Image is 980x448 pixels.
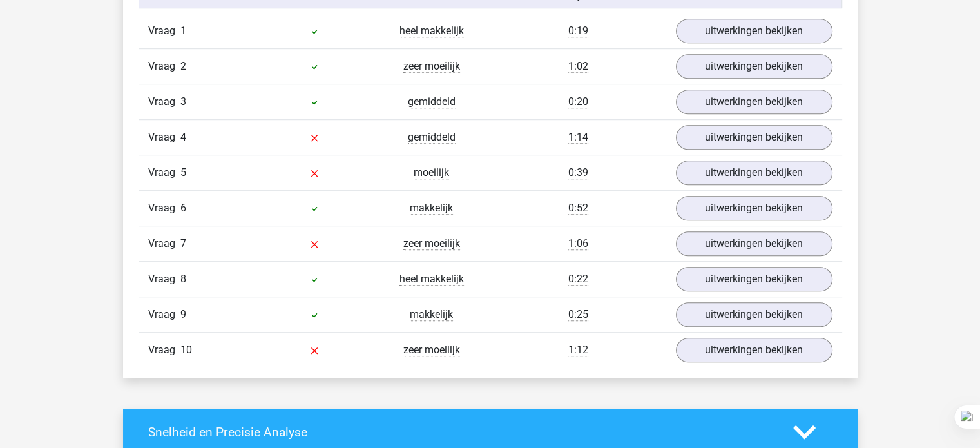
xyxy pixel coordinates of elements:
span: Vraag [148,130,180,145]
span: heel makkelijk [399,24,464,37]
a: uitwerkingen bekijken [676,90,832,114]
span: 1:02 [568,60,588,73]
span: moeilijk [414,166,449,179]
span: 3 [180,95,186,108]
span: Vraag [148,165,180,180]
span: 4 [180,131,186,143]
span: 0:20 [568,95,588,108]
span: 0:52 [568,202,588,215]
span: 1:14 [568,131,588,144]
span: Vraag [148,200,180,216]
a: uitwerkingen bekijken [676,267,832,291]
a: uitwerkingen bekijken [676,338,832,362]
span: Vraag [148,59,180,74]
span: 0:25 [568,308,588,321]
span: heel makkelijk [399,273,464,286]
span: makkelijk [410,308,453,321]
span: zeer moeilijk [403,237,460,250]
span: 7 [180,237,186,249]
span: 0:22 [568,273,588,286]
span: 10 [180,344,192,356]
span: makkelijk [410,202,453,215]
span: 9 [180,308,186,320]
a: uitwerkingen bekijken [676,231,832,256]
span: 1 [180,24,186,37]
span: Vraag [148,271,180,287]
a: uitwerkingen bekijken [676,302,832,327]
span: gemiddeld [408,95,456,108]
span: 0:39 [568,166,588,179]
span: Vraag [148,307,180,322]
span: zeer moeilijk [403,344,460,356]
a: uitwerkingen bekijken [676,19,832,43]
span: Vraag [148,23,180,39]
span: 2 [180,60,186,72]
span: Vraag [148,94,180,110]
span: 1:06 [568,237,588,250]
a: uitwerkingen bekijken [676,54,832,79]
span: zeer moeilijk [403,60,460,73]
span: 0:19 [568,24,588,37]
a: uitwerkingen bekijken [676,161,832,185]
span: gemiddeld [408,131,456,144]
span: Vraag [148,236,180,251]
span: 1:12 [568,344,588,356]
a: uitwerkingen bekijken [676,125,832,150]
a: uitwerkingen bekijken [676,196,832,220]
span: 8 [180,273,186,285]
h4: Snelheid en Precisie Analyse [148,425,774,440]
span: Vraag [148,342,180,358]
span: 6 [180,202,186,214]
span: 5 [180,166,186,179]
